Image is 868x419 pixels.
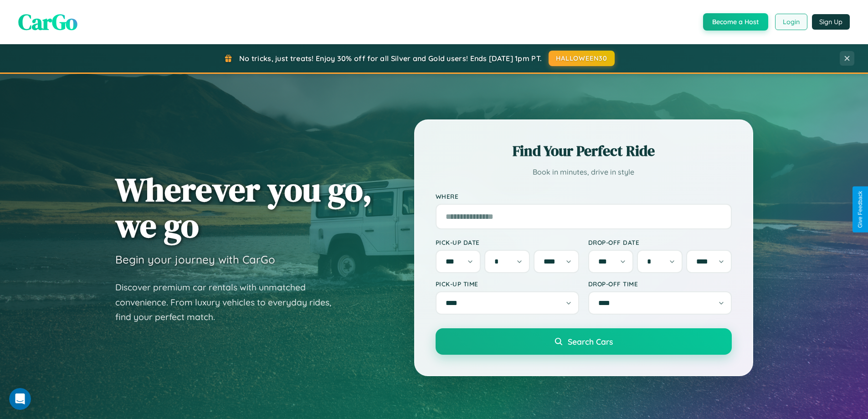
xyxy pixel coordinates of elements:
[588,280,732,288] label: Drop-off Time
[549,51,615,66] button: HALLOWEEN30
[436,192,732,200] label: Where
[812,14,850,30] button: Sign Up
[18,7,77,37] span: CarGo
[857,191,863,228] div: Give Feedback
[436,238,579,246] label: Pick-up Date
[115,280,343,325] p: Discover premium car rentals with unmatched convenience. From luxury vehicles to everyday rides, ...
[436,280,579,288] label: Pick-up Time
[703,13,768,31] button: Become a Host
[115,253,275,266] h3: Begin your journey with CarGo
[239,54,542,63] span: No tricks, just treats! Enjoy 30% off for all Silver and Gold users! Ends [DATE] 1pm PT.
[115,171,372,243] h1: Wherever you go, we go
[588,238,732,246] label: Drop-off Date
[436,166,732,179] p: Book in minutes, drive in style
[436,141,732,161] h2: Find Your Perfect Ride
[775,14,807,30] button: Login
[9,388,31,410] iframe: Intercom live chat
[436,328,732,355] button: Search Cars
[568,336,613,347] span: Search Cars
